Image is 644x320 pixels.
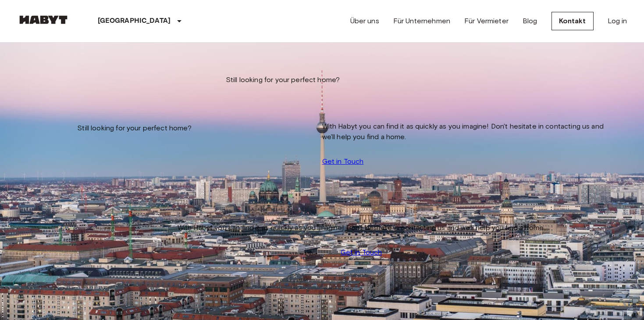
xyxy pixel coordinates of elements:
p: [GEOGRAPHIC_DATA] [98,16,171,26]
a: Kontakt [551,12,594,30]
a: Blog [523,16,537,26]
span: With Habyt you can find it as quickly as you imagine! Don't hesitate in contacting us and we'll h... [178,223,545,233]
img: Habyt [17,15,70,24]
a: Log in [608,16,627,26]
a: Für Unternehmen [393,16,450,26]
a: Get in Touch [341,247,382,258]
a: Für Vermieter [464,16,509,26]
a: Über uns [350,16,379,26]
span: Still looking for your perfect home? [226,75,340,85]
